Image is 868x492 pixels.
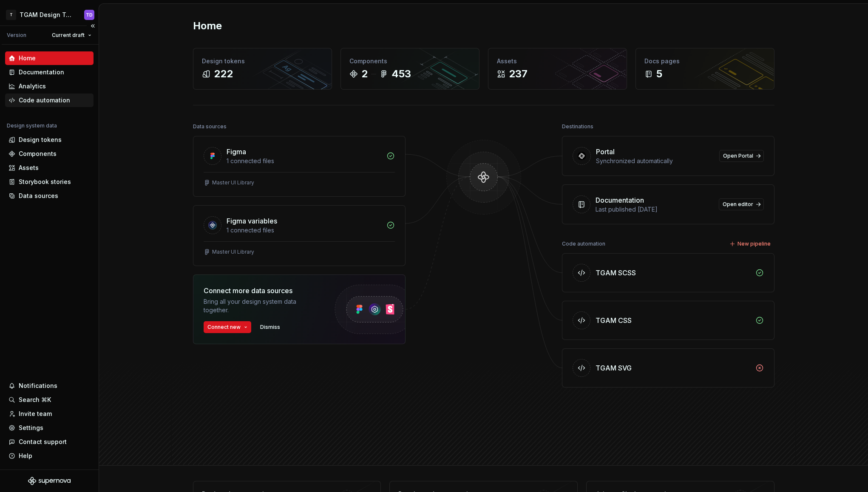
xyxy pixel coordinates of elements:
a: Analytics [5,79,94,93]
span: Open editor [723,201,753,208]
a: Open editor [719,198,764,210]
div: Docs pages [644,57,766,65]
div: Data sources [19,192,58,200]
a: Design tokens [5,133,94,147]
a: Documentation [5,65,94,79]
button: New pipeline [727,238,774,250]
div: Synchronized automatically [596,157,714,165]
div: 222 [214,67,233,81]
a: Docs pages5 [635,48,774,90]
div: 2 [361,67,368,81]
div: Design tokens [202,57,323,65]
button: Connect new [204,321,251,333]
div: Master UI Library [212,179,254,186]
button: Contact support [5,435,94,449]
span: Current draft [52,32,85,39]
div: TD [86,11,93,18]
span: Dismiss [260,324,280,331]
div: Home [19,54,36,62]
button: Collapse sidebar [87,20,99,32]
div: Code automation [562,238,605,250]
div: 453 [391,67,411,81]
svg: Supernova Logo [28,477,71,485]
div: 5 [656,67,662,81]
a: Assets [5,161,94,175]
a: Storybook stories [5,175,94,189]
a: Components2453 [340,48,479,90]
div: Master UI Library [212,249,254,255]
div: Assets [497,57,618,65]
a: Invite team [5,407,94,421]
div: Settings [19,424,43,432]
div: Documentation [19,68,64,76]
div: Analytics [19,82,46,90]
a: Assets237 [488,48,627,90]
a: Settings [5,421,94,435]
div: Design system data [7,122,57,129]
span: New pipeline [738,240,771,247]
div: 237 [509,67,528,81]
div: T [6,10,16,20]
button: Notifications [5,379,94,393]
span: Connect new [207,324,241,331]
div: Code automation [19,96,70,105]
div: Assets [19,164,39,172]
a: Open Portal [719,150,764,162]
div: Components [19,150,57,158]
div: Search ⌘K [19,396,51,404]
a: Components [5,147,94,161]
div: Invite team [19,410,52,418]
span: Open Portal [723,153,753,159]
div: Figma variables [227,216,277,226]
h2: Home [193,19,222,33]
div: TGAM Design Tokens [20,11,74,19]
div: Notifications [19,382,57,390]
div: 1 connected files [227,157,381,165]
a: Data sources [5,189,94,203]
div: Connect more data sources [204,286,318,296]
button: Help [5,449,94,463]
div: Documentation [596,195,644,205]
button: Dismiss [256,321,284,333]
a: Home [5,51,94,65]
div: Figma [227,147,246,157]
a: Code automation [5,93,94,107]
div: Design tokens [19,136,62,144]
div: Contact support [19,438,67,446]
div: TGAM CSS [596,315,632,325]
div: Version [7,32,26,39]
div: Help [19,452,32,460]
div: Components [349,57,471,65]
div: Destinations [562,121,593,133]
a: Figma variables1 connected filesMaster UI Library [193,205,406,266]
button: Current draft [48,29,95,41]
div: Portal [596,147,615,157]
div: Storybook stories [19,178,71,186]
div: TGAM SVG [596,363,632,373]
a: Figma1 connected filesMaster UI Library [193,136,406,197]
div: Last published [DATE] [596,205,714,214]
div: 1 connected files [227,226,381,235]
div: TGAM SCSS [596,268,636,278]
div: Bring all your design system data together. [204,297,318,314]
button: TTGAM Design TokensTD [2,6,97,24]
div: Data sources [193,121,227,133]
button: Search ⌘K [5,393,94,407]
a: Design tokens222 [193,48,332,90]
